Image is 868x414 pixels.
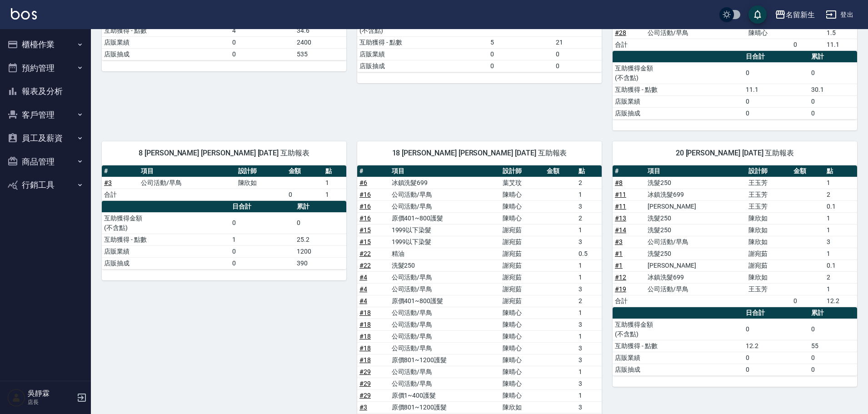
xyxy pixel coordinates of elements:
[359,285,367,293] a: #4
[615,179,623,186] a: #8
[615,203,626,210] a: #11
[743,364,809,375] td: 0
[389,259,501,271] td: 洗髮250
[389,236,501,248] td: 1999以下染髮
[102,201,346,269] table: a dense table
[359,380,371,387] a: #29
[645,27,746,39] td: 公司活動/早鳥
[102,25,230,36] td: 互助獲得 - 點數
[576,401,602,413] td: 3
[359,250,371,257] a: #22
[500,295,544,307] td: 謝宛茹
[645,189,746,200] td: 冰鎮洗髮699
[236,177,286,189] td: 陳欣如
[102,245,230,257] td: 店販業績
[613,84,743,95] td: 互助獲得 - 點數
[809,84,857,95] td: 30.1
[743,84,809,95] td: 11.1
[809,62,857,84] td: 0
[576,389,602,401] td: 1
[743,307,809,319] th: 日合計
[824,39,857,50] td: 11.1
[294,201,346,213] th: 累計
[613,165,857,307] table: a dense table
[613,307,857,376] table: a dense table
[613,319,743,340] td: 互助獲得金額 (不含點)
[230,201,294,213] th: 日合計
[746,283,791,295] td: 王玉芳
[824,224,857,236] td: 1
[294,257,346,269] td: 390
[645,271,746,283] td: 冰鎮洗髮699
[613,352,743,364] td: 店販業績
[613,39,645,50] td: 合計
[500,271,544,283] td: 謝宛茹
[102,234,230,245] td: 互助獲得 - 點數
[389,212,501,224] td: 原價401~800護髮
[389,378,501,389] td: 公司活動/早鳥
[615,238,623,245] a: #3
[824,200,857,212] td: 0.1
[645,259,746,271] td: [PERSON_NAME]
[500,200,544,212] td: 陳晴心
[389,319,501,330] td: 公司活動/早鳥
[809,340,857,352] td: 55
[809,319,857,340] td: 0
[488,60,554,72] td: 0
[11,8,37,20] img: Logo
[500,366,544,378] td: 陳晴心
[743,319,809,340] td: 0
[368,149,591,158] span: 18 [PERSON_NAME] [PERSON_NAME] [DATE] 互助報表
[359,214,371,222] a: #16
[544,165,577,177] th: 金額
[294,48,346,60] td: 535
[359,179,367,186] a: #6
[809,307,857,319] th: 累計
[576,236,602,248] td: 3
[746,271,791,283] td: 陳欣如
[746,200,791,212] td: 王玉芳
[576,248,602,259] td: 0.5
[645,165,746,177] th: 項目
[230,234,294,245] td: 1
[645,236,746,248] td: 公司活動/早鳥
[294,245,346,257] td: 1200
[389,401,501,413] td: 原價801~1200護髮
[389,354,501,366] td: 原價801~1200護髮
[613,165,645,177] th: #
[286,189,323,200] td: 0
[824,212,857,224] td: 1
[389,283,501,295] td: 公司活動/早鳥
[488,48,554,60] td: 0
[613,95,743,107] td: 店販業績
[4,126,87,150] button: 員工及薪資
[554,36,602,48] td: 21
[613,364,743,375] td: 店販抽成
[746,189,791,200] td: 王玉芳
[791,295,824,307] td: 0
[359,333,371,340] a: #18
[230,245,294,257] td: 0
[389,389,501,401] td: 原價1~400護髮
[359,404,367,411] a: #3
[4,150,87,174] button: 商品管理
[294,234,346,245] td: 25.2
[576,307,602,319] td: 1
[323,165,346,177] th: 點
[359,262,371,269] a: #22
[500,189,544,200] td: 陳晴心
[359,344,371,352] a: #18
[613,51,857,120] table: a dense table
[613,62,743,84] td: 互助獲得金額 (不含點)
[359,356,371,364] a: #18
[824,259,857,271] td: 0.1
[576,319,602,330] td: 3
[615,226,626,234] a: #14
[645,283,746,295] td: 公司活動/早鳥
[488,36,554,48] td: 5
[500,165,544,177] th: 設計師
[500,378,544,389] td: 陳晴心
[389,248,501,259] td: 精油
[104,179,112,186] a: #3
[615,285,626,293] a: #19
